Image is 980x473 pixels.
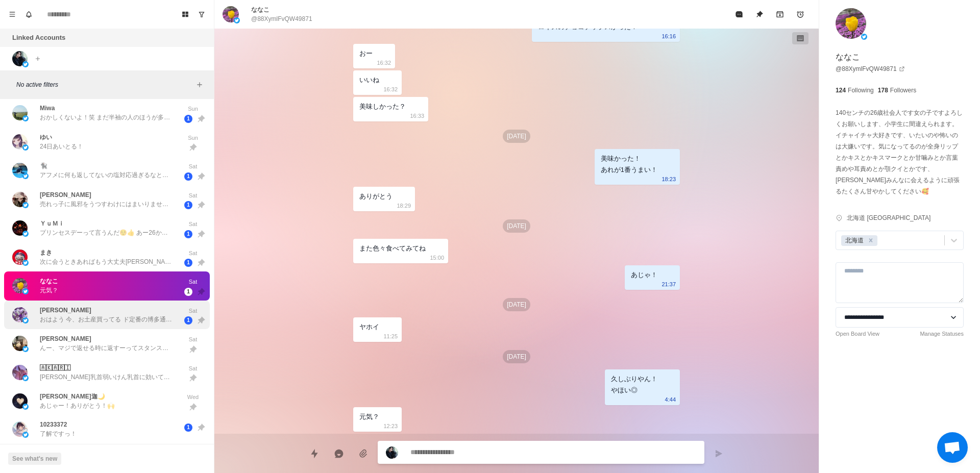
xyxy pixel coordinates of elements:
[359,411,379,422] div: 元気？
[180,105,206,113] p: Sun
[40,286,58,295] p: 元気？
[12,421,28,437] img: picture
[12,105,28,120] img: picture
[12,336,28,351] img: picture
[180,278,206,286] p: Sat
[12,365,28,380] img: picture
[184,230,192,238] span: 1
[184,316,192,325] span: 1
[878,86,888,95] p: 178
[8,453,61,465] button: See what's new
[359,243,426,254] div: また色々食べてみてね
[661,173,676,185] p: 18:23
[20,6,37,22] button: Notifications
[193,6,210,22] button: Show unread conversations
[329,443,349,464] button: Reply with AI
[4,6,20,22] button: Menu
[180,393,206,402] p: Wed
[383,331,398,342] p: 11:25
[40,257,173,266] p: 次に会うときあればもう大丈夫[PERSON_NAME]とおもいます！
[601,153,657,176] div: 美味かった！ あれが1番うまい！
[193,79,206,91] button: Add filters
[770,4,790,24] button: Archive
[503,350,530,363] p: [DATE]
[383,84,398,95] p: 16:32
[40,219,64,228] p: ＹｕＭｉ
[22,288,29,294] img: picture
[40,420,67,429] p: 10233372
[40,248,52,257] p: まき
[180,364,206,373] p: Sat
[631,269,657,281] div: あじゃ！
[40,170,173,180] p: アフメに何も返してないの塩対応過ぎるなと気づいたよ。(翌日北海道だったから許してね🙏) とっても楽しかったです！また予約するね☺️
[410,110,424,121] p: 16:33
[40,142,83,151] p: 24日あいとる！
[661,31,676,42] p: 16:16
[180,191,206,200] p: Sat
[12,192,28,207] img: picture
[22,375,29,381] img: picture
[251,5,269,14] p: ななこ
[177,6,193,22] button: Board View
[12,51,28,66] img: picture
[40,161,47,170] p: 🐈‍⬛
[836,330,879,338] a: Open Board View
[180,335,206,344] p: Sat
[40,133,52,142] p: ゆい
[383,420,398,432] p: 12:23
[12,393,28,409] img: picture
[12,278,28,293] img: picture
[359,74,379,86] div: いいね
[32,53,44,65] button: Add account
[22,115,29,121] img: picture
[836,64,905,73] a: @88XymlFvQW49871
[861,34,867,40] img: picture
[40,372,173,382] p: [PERSON_NAME]乳首弱いけん乳首に効いてほし？ 俺も一緒におれるならそれだけで幸🥰 おしゃバチコーイ！！！ 愛しとるでな！
[359,101,406,112] div: 美味しかった？
[22,260,29,266] img: picture
[180,134,206,142] p: Sun
[430,252,444,263] p: 15:00
[40,363,70,372] p: 🄰🄺🄰🅁🄸
[397,200,411,211] p: 18:29
[22,61,29,67] img: picture
[40,392,105,401] p: [PERSON_NAME]迦🌙
[708,443,729,464] button: Send message
[12,163,28,178] img: picture
[234,17,240,23] img: picture
[40,334,91,343] p: [PERSON_NAME]
[22,432,29,438] img: picture
[40,315,173,324] p: おはよう 今、お土産買ってる ド定番の博多通りもんと あまおうのお菓子買った〜
[22,231,29,237] img: picture
[12,33,65,43] p: Linked Accounts
[842,235,865,246] div: 北海道
[184,288,192,296] span: 1
[40,113,173,122] p: おかしくないよ！笑 まだ半袖の人のほうが多いくらいじゃない？ そうなら嬉しいー🤭 [PERSON_NAME]！大事なお話！ 仕事の部署が変わって東京行きが日帰りになったから今まで以上に会えるタイ...
[12,134,28,150] img: picture
[40,401,115,410] p: あじゃー！ありがとう！🙌
[22,144,29,151] img: picture
[223,6,239,22] img: picture
[180,220,206,229] p: Sat
[729,4,749,24] button: Mark as read
[22,173,29,179] img: picture
[16,80,193,89] p: No active filters
[22,202,29,208] img: picture
[40,200,173,209] p: 売れっ子に風邪をうつすわけにはまいりませんし、元気なほうが楽しめますね ハルトさん(おそらく当日[PERSON_NAME]、または[PERSON_NAME]と呼ぶと思います)も楽しみにしていてく...
[22,346,29,352] img: picture
[40,306,91,315] p: [PERSON_NAME]
[848,86,874,95] p: Following
[661,279,676,290] p: 21:37
[503,130,530,143] p: [DATE]
[665,394,676,405] p: 4:44
[304,443,325,464] button: Quick replies
[836,8,866,39] img: picture
[184,259,192,267] span: 1
[890,86,916,95] p: Followers
[836,51,860,63] p: ななこ
[12,220,28,236] img: picture
[180,162,206,171] p: Sat
[40,277,58,286] p: ななこ
[359,321,379,333] div: ヤホイ
[12,250,28,265] img: picture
